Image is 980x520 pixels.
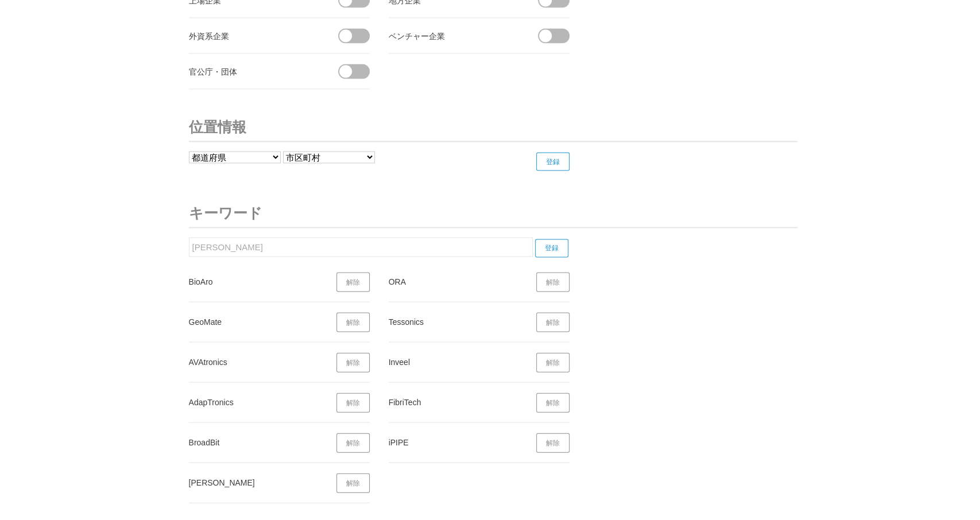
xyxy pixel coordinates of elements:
input: 登録 [535,239,568,258]
a: 解除 [336,393,370,413]
div: iPIPE [389,435,518,449]
div: GeoMate [189,315,318,329]
a: 解除 [336,353,370,372]
div: ベンチャー企業 [389,29,518,43]
input: キーワードを入力 [189,238,533,257]
div: 官公庁・団体 [189,64,318,79]
div: 外資系企業 [189,29,318,43]
h3: 位置情報 [189,112,797,142]
div: Tessonics [389,315,518,329]
a: 解除 [336,474,370,493]
a: 解除 [336,273,370,292]
div: BioAro [189,274,318,289]
a: 解除 [536,433,570,453]
a: 解除 [536,273,570,292]
div: BroadBit [189,435,318,449]
a: 解除 [336,433,370,453]
div: [PERSON_NAME] [189,475,318,490]
h3: キーワード [189,199,797,228]
div: AVAtronics [189,355,318,369]
div: FibriTech [389,395,518,409]
div: AdapTronics [189,395,318,409]
a: 解除 [336,313,370,332]
a: 解除 [536,353,570,372]
div: ORA [389,274,518,289]
div: Inveel [389,355,518,369]
a: 解除 [536,313,570,332]
a: 解除 [536,393,570,413]
input: 登録 [536,153,570,171]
